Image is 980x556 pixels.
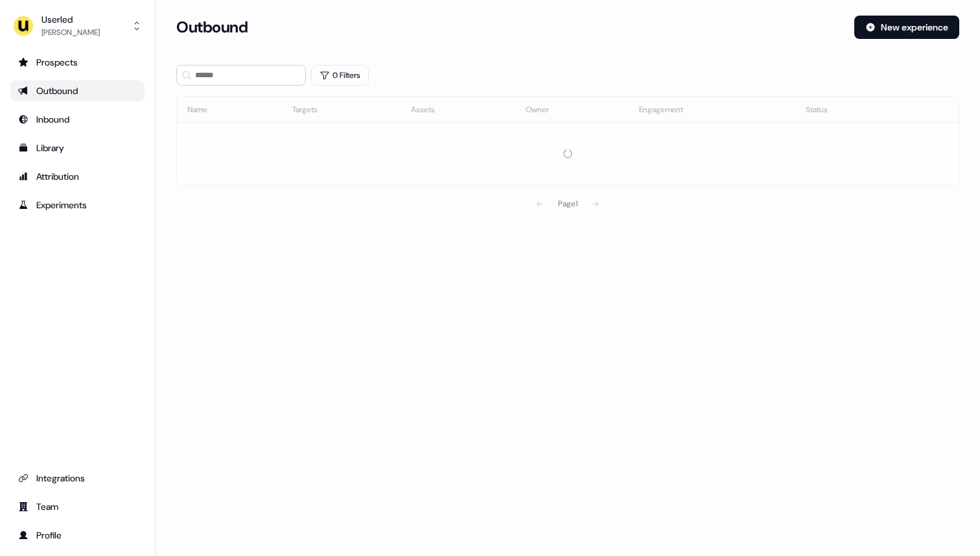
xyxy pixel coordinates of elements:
div: Team [18,500,137,513]
a: Go to Inbound [10,109,145,130]
div: Profile [18,529,137,542]
a: Go to attribution [10,166,145,187]
div: Integrations [18,472,137,485]
button: 0 Filters [311,65,369,86]
div: Userled [41,13,100,26]
a: Go to outbound experience [10,80,145,101]
div: [PERSON_NAME] [41,26,100,39]
div: Inbound [18,113,137,126]
button: New experience [854,16,959,39]
div: Prospects [18,56,137,69]
a: Go to prospects [10,52,145,73]
a: Go to profile [10,525,145,546]
h3: Outbound [176,18,248,37]
a: Go to integrations [10,468,145,489]
div: Outbound [18,84,137,97]
div: Attribution [18,170,137,183]
div: Library [18,141,137,154]
a: Go to experiments [10,195,145,215]
a: Go to team [10,496,145,517]
button: Userled[PERSON_NAME] [10,10,145,42]
div: Experiments [18,199,137,212]
a: Go to templates [10,138,145,158]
